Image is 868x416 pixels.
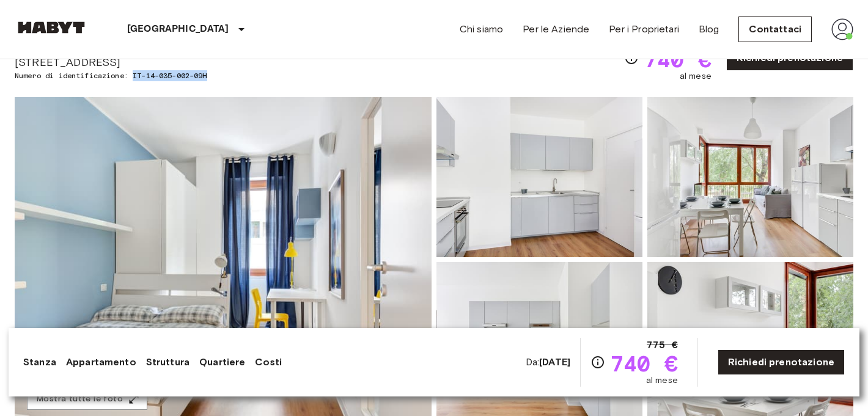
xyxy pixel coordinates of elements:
p: [GEOGRAPHIC_DATA] [127,22,229,37]
span: Da: [526,356,570,369]
span: [STREET_ADDRESS] [15,54,236,70]
button: Mostra tutte le foto [27,388,147,411]
b: [DATE] [539,356,570,368]
a: Struttura [146,355,189,370]
span: Numero di identificazione: IT-14-035-002-09H [15,70,236,81]
a: Quartiere [199,355,245,370]
a: Blog [699,22,719,37]
span: 740 € [644,48,712,70]
a: Richiedi prenotazione [718,349,845,375]
a: Appartamento [66,355,136,370]
img: Habyt [15,21,88,34]
a: Per le Aziende [523,22,589,37]
span: al mese [646,374,678,387]
svg: Verifica i dettagli delle spese nella sezione 'Riassunto dei Costi'. Si prega di notare che gli s... [590,355,605,370]
img: Picture of unit IT-14-035-002-09H [647,97,853,257]
a: Per i Proprietari [609,22,679,37]
img: avatar [831,18,853,40]
span: al mese [680,70,712,82]
a: Costi [255,355,282,370]
img: Picture of unit IT-14-035-002-09H [436,97,642,257]
a: Chi siamo [460,22,503,37]
a: Contattaci [738,16,812,42]
a: Stanza [23,355,56,370]
span: 775 € [647,338,678,352]
span: 740 € [610,352,678,374]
